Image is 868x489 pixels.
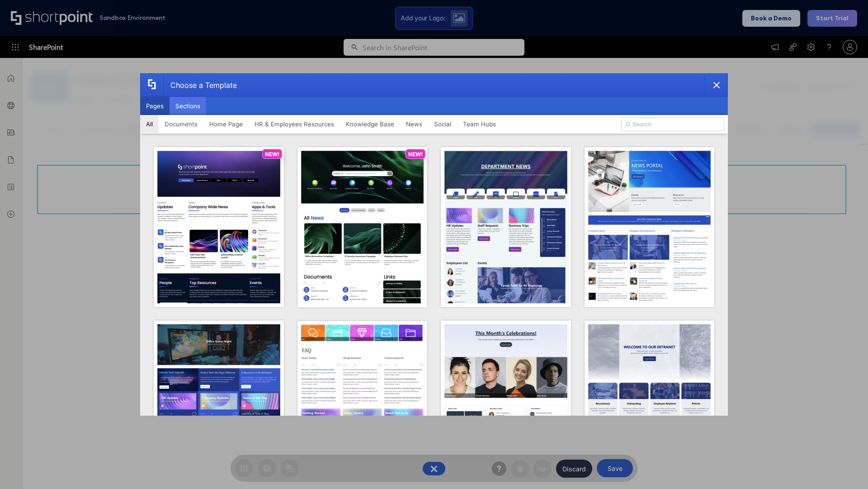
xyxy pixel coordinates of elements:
input: Search [621,118,724,131]
p: NEW! [408,151,423,158]
button: Knowledge Base [340,115,400,133]
button: Social [428,115,457,133]
button: News [400,115,428,133]
p: NEW! [265,151,279,158]
button: Documents [159,115,203,133]
button: All [140,115,159,133]
iframe: Chat Widget [823,446,868,489]
div: template selector [140,73,728,416]
div: Choose a Template [163,74,237,96]
button: HR & Employees Resources [249,115,340,133]
button: Home Page [203,115,249,133]
button: Pages [140,97,170,115]
button: Sections [170,97,206,115]
button: Team Hubs [457,115,502,133]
